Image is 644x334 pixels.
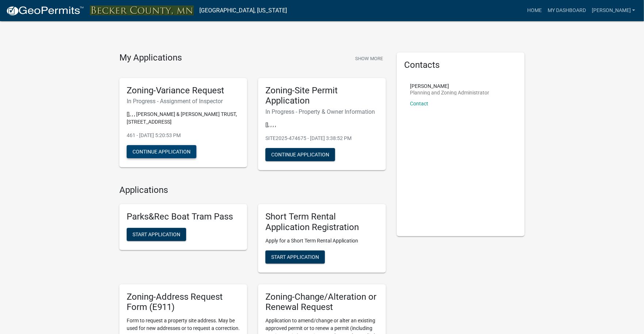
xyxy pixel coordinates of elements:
[265,292,379,313] h5: Zoning-Change/Alteration or Renewal Request
[119,53,182,63] h4: My Applications
[127,211,240,222] h5: Parks&Rec Boat Tram Pass
[127,317,240,332] p: Form to request a property site address. May be used for new addresses or to request a correction.
[265,85,379,106] h5: Zoning-Site Permit Application
[265,211,379,233] h5: Short Term Rental Application Registration
[265,135,379,142] p: SITE2025-474675 - [DATE] 3:38:52 PM
[127,228,186,241] button: Start Application
[133,231,180,237] span: Start Application
[119,185,386,195] h4: Applications
[410,83,489,89] p: [PERSON_NAME]
[127,98,240,105] h6: In Progress - Assignment of Inspector
[352,53,386,65] button: Show More
[127,132,240,139] p: 461 - [DATE] 5:20:53 PM
[265,121,379,129] p: [], , , ,
[127,292,240,313] h5: Zoning-Address Request Form (E911)
[200,4,287,17] a: [GEOGRAPHIC_DATA], [US_STATE]
[545,4,589,18] a: My Dashboard
[265,250,325,264] button: Start Application
[265,237,379,245] p: Apply for a Short Term Rental Application
[589,4,638,18] a: [PERSON_NAME]
[265,108,379,115] h6: In Progress - Property & Owner Information
[410,90,489,95] p: Planning and Zoning Administrator
[265,148,335,161] button: Continue Application
[127,85,240,96] h5: Zoning-Variance Request
[127,145,196,158] button: Continue Application
[90,5,194,15] img: Becker County, Minnesota
[127,110,240,126] p: [], , , [PERSON_NAME] & [PERSON_NAME] TRUST, [STREET_ADDRESS]
[271,254,319,260] span: Start Application
[524,4,545,18] a: Home
[410,101,428,106] a: Contact
[404,60,517,70] h5: Contacts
